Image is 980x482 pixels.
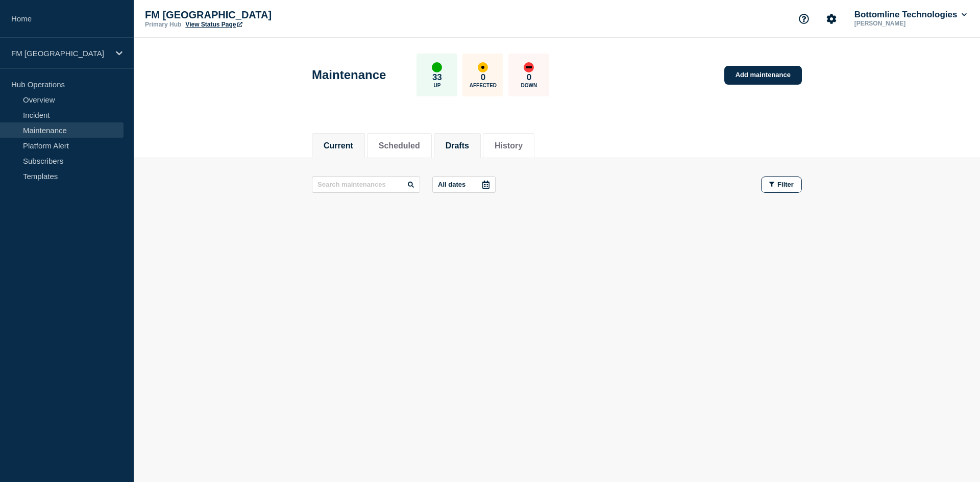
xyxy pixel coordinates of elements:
button: All dates [432,176,496,193]
p: Up [433,83,440,88]
span: Filter [777,181,794,188]
button: Scheduled [379,141,420,150]
h1: Maintenance [312,68,386,82]
button: Support [793,8,815,30]
p: FM [GEOGRAPHIC_DATA] [11,49,109,58]
p: 0 [481,72,485,83]
p: Down [521,83,537,88]
p: Affected [470,83,497,88]
p: 0 [527,72,531,83]
button: Bottomline Technologies [852,10,969,20]
button: Current [324,141,353,150]
p: FM [GEOGRAPHIC_DATA] [145,9,349,21]
button: History [495,141,523,150]
div: up [432,62,442,72]
a: Add maintenance [724,66,802,85]
button: Filter [761,176,802,193]
div: affected [478,62,488,72]
div: down [524,62,534,72]
p: [PERSON_NAME] [852,20,959,27]
p: Primary Hub [145,21,181,28]
p: 33 [432,72,442,83]
a: View Status Page [185,21,242,28]
input: Search maintenances [312,176,420,193]
button: Drafts [446,141,469,150]
p: All dates [438,181,465,188]
button: Account settings [821,8,842,30]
